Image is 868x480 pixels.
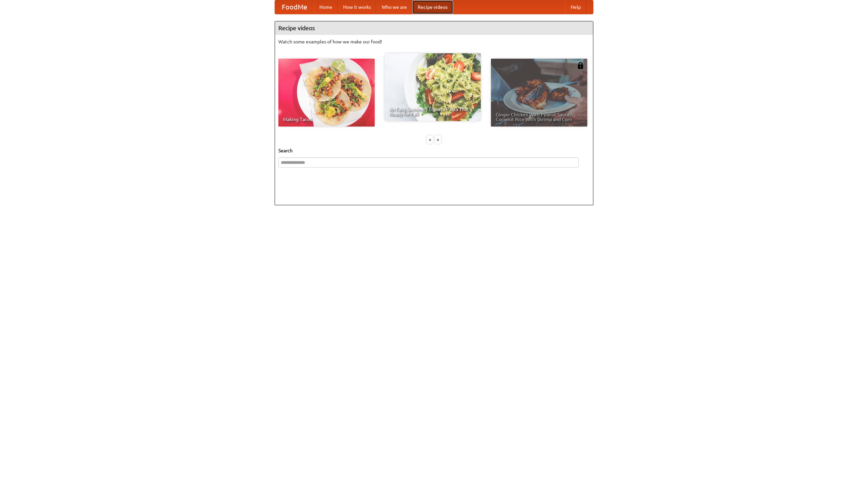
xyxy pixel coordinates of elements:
a: Recipe videos [412,0,453,14]
div: » [435,135,441,144]
h4: Recipe videos [275,21,593,35]
h5: Search [278,147,590,154]
a: How it works [338,0,376,14]
a: Home [314,0,338,14]
span: An Easy, Summery Tomato Pasta That's Ready for Fall [389,107,476,116]
div: « [427,135,433,144]
a: Making Tacos [278,59,375,127]
a: Who we are [376,0,412,14]
img: 483408.png [577,62,584,69]
a: FoodMe [275,0,314,14]
a: An Easy, Summery Tomato Pasta That's Ready for Fall [384,53,481,121]
p: Watch some examples of how we make our food! [278,38,590,45]
span: Making Tacos [283,117,370,122]
a: Help [565,0,586,14]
